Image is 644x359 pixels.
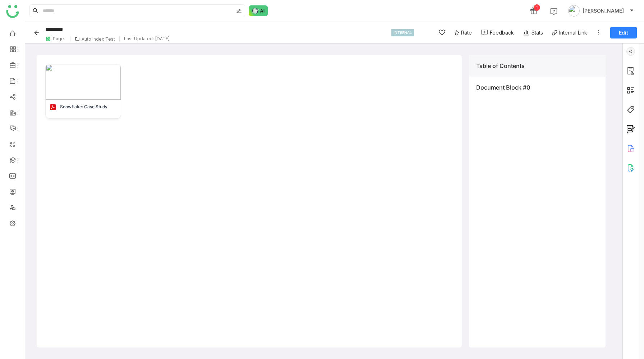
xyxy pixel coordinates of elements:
[610,27,637,38] button: Edit
[391,29,414,36] div: INTERNAL
[523,29,530,36] img: stats.svg
[6,5,19,18] img: logo
[523,29,543,36] div: Stats
[490,29,514,36] div: Feedback
[249,5,268,16] img: ask-buddy-normal.svg
[236,8,242,14] img: search-type.svg
[32,27,43,38] button: Back
[53,36,64,41] div: Page
[476,84,598,91] div: Document Block #0
[534,4,540,11] div: 1
[49,104,56,111] img: pdf.svg
[461,29,472,36] span: Rate
[481,29,488,36] img: feedback-1.svg
[567,5,635,17] button: [PERSON_NAME]
[550,8,557,15] img: help.svg
[60,104,107,110] div: Snowflake: Case Study
[75,36,80,41] img: folder.svg
[124,36,170,41] div: Last Updated: [DATE]
[568,5,580,17] img: avatar
[45,36,51,42] img: paper.svg
[82,36,115,42] div: Auto Index Test
[619,29,628,36] span: Edit
[583,7,624,15] span: [PERSON_NAME]
[469,55,606,77] div: Table of Contents
[559,29,587,36] div: Internal Link
[46,64,121,100] img: 65e1999a10d89361be4a23fe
